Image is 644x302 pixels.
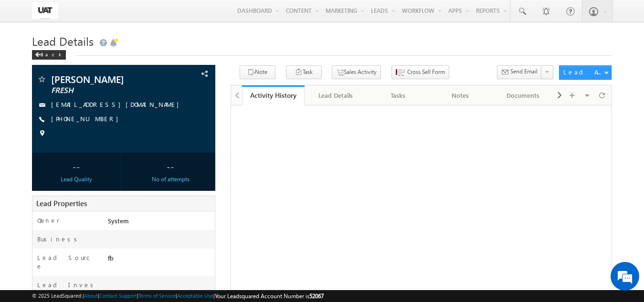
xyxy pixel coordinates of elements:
[32,50,71,58] a: Back
[249,91,297,100] div: Activity History
[36,198,87,208] span: Lead Properties
[37,216,60,225] label: Owner
[242,85,305,105] a: Activity History
[437,90,484,101] div: Notes
[128,157,212,175] div: --
[240,65,275,79] button: Note
[177,292,213,299] a: Acceptable Use
[407,68,445,76] span: Cross Sell Form
[309,292,324,300] span: 52067
[99,292,137,299] a: Contact Support
[84,292,98,299] a: About
[391,65,449,79] button: Cross Sell Form
[106,216,215,229] div: System
[305,85,367,105] a: Lead Details
[492,85,555,105] a: Documents
[51,86,164,95] span: FRESH
[37,253,99,271] label: Lead Source
[32,50,66,60] div: Back
[312,90,359,101] div: Lead Details
[32,2,58,19] img: Custom Logo
[286,65,322,79] button: Task
[128,175,212,184] div: No of attempts
[497,65,542,79] button: Send Email
[559,65,612,80] button: Lead Actions
[138,292,176,299] a: Terms of Service
[215,292,324,300] span: Your Leadsquared Account Number is
[375,90,421,101] div: Tasks
[34,175,118,184] div: Lead Quality
[332,65,381,79] button: Sales Activity
[51,74,164,84] span: [PERSON_NAME]
[510,67,538,76] span: Send Email
[430,85,492,105] a: Notes
[32,33,94,49] span: Lead Details
[37,235,81,243] label: Business
[106,253,215,267] div: fb
[37,281,99,298] label: Lead Investment Amount
[34,157,118,175] div: --
[367,85,430,105] a: Tasks
[563,68,604,76] div: Lead Actions
[51,115,123,124] span: [PHONE_NUMBER]
[51,100,184,108] a: [EMAIL_ADDRESS][DOMAIN_NAME]
[32,292,324,301] span: © 2025 LeadSquared | | | | |
[500,90,546,101] div: Documents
